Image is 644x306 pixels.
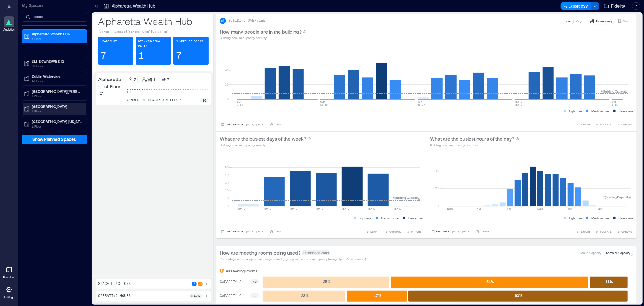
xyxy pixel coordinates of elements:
p: BUILDING OVERVIEW [228,18,265,23]
text: 23 % [301,294,309,298]
text: 11 % [606,280,613,284]
span: COMPARE [390,230,402,233]
tspan: 40 [225,173,229,177]
text: 12pm [537,207,543,210]
a: Analytics [2,15,17,33]
text: 7-13 [237,103,243,106]
p: Alpharetta Wealth Hub [32,31,82,36]
span: OPTIONS [621,230,632,233]
tspan: 20 [435,187,439,190]
p: Space Functions [98,282,131,286]
text: [DATE] [342,207,351,210]
button: Fidelity [601,1,627,11]
button: COMPARE [594,229,613,235]
p: Floorplans [3,276,15,279]
p: [GEOGRAPHIC_DATA] [US_STATE] [32,119,82,124]
text: SEP [320,100,325,103]
text: 17 % [374,294,381,298]
text: [DATE] [316,207,325,210]
span: EXPORT [371,230,380,233]
span: COMPARE [600,230,612,233]
text: [DATE] [264,207,273,210]
p: Occupancy [596,18,612,23]
p: Percentage of the usage of meeting rooms by group size and room capacity (using Open Area sensors) [220,256,366,261]
p: Light use [569,109,582,113]
button: Last Week |[DATE]-[DATE] [430,229,472,235]
text: 8am [507,207,512,210]
tspan: 20 [225,188,229,192]
p: Light use [359,216,372,220]
tspan: 10 [225,196,229,200]
text: 35 % [323,280,331,284]
p: 36 [203,98,206,103]
p: 3 Floors [32,63,82,68]
text: [DATE] [515,100,524,103]
span: EXPORT [581,230,590,233]
p: 1 Day [274,123,282,126]
span: COMPARE [600,123,612,126]
button: EXPORT [575,122,591,128]
p: 1 Floor [32,36,82,41]
p: number of spaces on floor [127,98,181,103]
p: Analytics [3,28,15,31]
p: DLF Downtown DT1 [32,59,82,63]
p: Heavy use [409,216,423,220]
span: OPTIONS [411,230,422,233]
button: EXPORT [365,229,381,235]
p: 1 Floor [32,109,82,114]
text: 21-27 [418,103,425,106]
p: Medium use [591,216,609,220]
button: OPTIONS [405,229,423,235]
p: 7 [167,77,169,82]
p: 4 Floors [32,79,82,83]
p: Show all Capacity [606,250,630,255]
p: 1 Day [274,230,282,233]
text: 14-20 [320,103,328,106]
tspan: 30 [225,181,229,184]
text: OCT [612,100,617,103]
p: 7 [176,50,181,62]
p: [GEOGRAPHIC_DATA][PERSON_NAME] [32,89,82,94]
p: 1 [138,50,144,62]
p: 1 [154,77,156,82]
p: Group Capacity [580,250,601,255]
text: 4pm [568,207,572,210]
button: EXPORT [575,229,591,235]
p: Building peak occupancy per Day [220,35,306,40]
p: Avg [576,18,582,23]
p: [GEOGRAPHIC_DATA] [32,104,82,109]
a: Floorplans [1,262,17,281]
p: My Spaces [22,2,87,8]
tspan: 0 [227,204,229,207]
p: Alpharetta Wealth Hub [98,15,209,27]
text: 12am [447,207,453,210]
p: Medium use [381,216,399,220]
p: What are the busiest hours of the day? [430,135,514,142]
button: COMPARE [384,229,403,235]
p: 1 Floor [32,94,82,99]
tspan: 40 [435,169,439,173]
button: Last 90 Days |[DATE]-[DATE] [220,122,266,128]
p: Building peak occupancy weekly [220,142,311,147]
span: EXPORT [581,123,590,126]
p: Alpharetta - 1st Floor [98,76,124,90]
text: 4am [477,207,482,210]
p: Alpharetta Wealth Hub [112,3,155,9]
text: 8pm [598,207,602,210]
tspan: 0 [227,97,229,100]
text: SEP [237,100,242,103]
p: Headcount [101,39,117,44]
p: Number of Desks [176,39,203,44]
p: Light use [569,216,582,220]
p: All Meeting Rooms [226,269,257,273]
p: Heavy use [619,109,633,113]
p: 1 Hour [480,230,489,233]
tspan: 0 [437,204,439,207]
button: OPTIONS [615,122,633,128]
span: Extended Count [302,250,331,255]
button: Export CSV [561,2,591,10]
p: Dublin Waterside [32,74,82,79]
text: [DATE] [238,207,247,210]
text: [DATE] [368,207,376,210]
p: 7 [101,50,106,62]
